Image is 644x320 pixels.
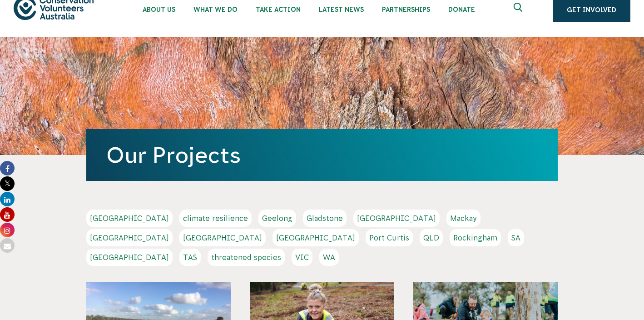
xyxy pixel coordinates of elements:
a: SA [508,229,524,246]
span: About Us [143,6,175,13]
a: TAS [179,249,201,266]
span: Expand search box [514,3,525,17]
span: Donate [448,6,475,13]
a: WA [319,249,339,266]
a: [GEOGRAPHIC_DATA] [353,210,440,227]
span: What We Do [193,6,238,13]
a: VIC [292,249,312,266]
a: QLD [420,229,443,246]
span: Take Action [256,6,301,13]
a: [GEOGRAPHIC_DATA] [272,229,359,246]
span: Partnerships [382,6,430,13]
a: Mackay [446,210,481,227]
a: Gladstone [303,210,347,227]
a: Our Projects [106,143,241,167]
a: Rockingham [450,229,501,246]
span: Latest News [319,6,364,13]
a: [GEOGRAPHIC_DATA] [86,249,173,266]
a: climate resilience [179,210,252,227]
a: [GEOGRAPHIC_DATA] [86,210,173,227]
a: Port Curtis [366,229,413,246]
a: [GEOGRAPHIC_DATA] [86,229,173,246]
a: [GEOGRAPHIC_DATA] [179,229,266,246]
a: threatened species [208,249,285,266]
a: Geelong [258,210,296,227]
